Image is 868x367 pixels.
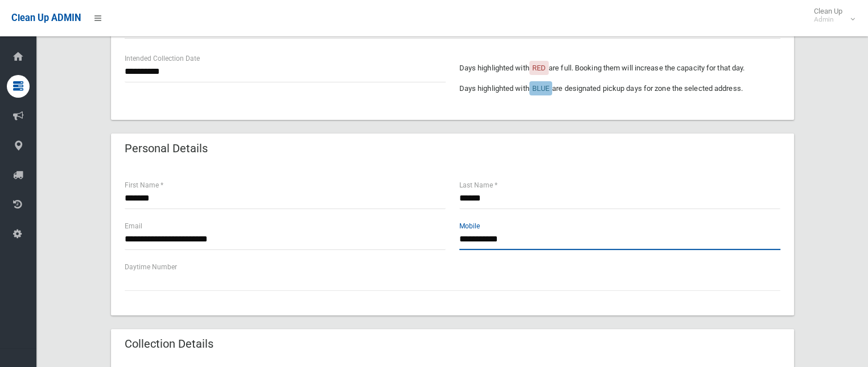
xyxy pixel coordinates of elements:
p: Days highlighted with are designated pickup days for zone the selected address. [459,82,780,95]
small: Admin [814,15,842,24]
span: BLUE [532,84,549,93]
span: RED [532,64,546,72]
span: Clean Up ADMIN [11,12,81,23]
span: Clean Up [808,7,854,24]
p: Days highlighted with are full. Booking them will increase the capacity for that day. [459,61,780,75]
header: Personal Details [111,137,221,160]
header: Collection Details [111,333,227,355]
